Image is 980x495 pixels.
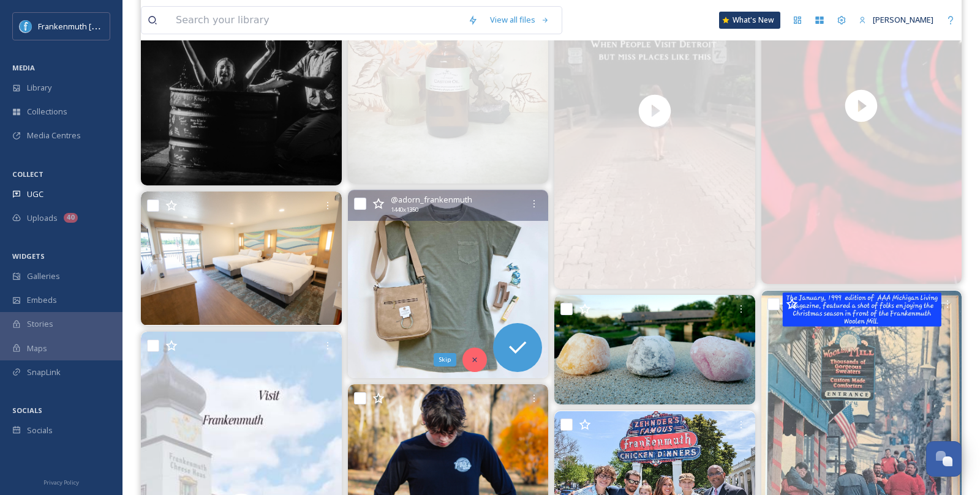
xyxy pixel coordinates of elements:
[926,441,962,477] button: Open Chat
[391,194,472,206] span: @ adorn_frankenmuth
[12,406,42,415] span: SOCIALS
[434,353,456,367] div: Skip
[484,8,556,32] a: View all files
[27,188,43,200] span: UGC
[27,318,53,330] span: Stories
[43,474,79,489] a: Privacy Policy
[64,213,78,223] div: 40
[27,425,53,436] span: Socials
[27,343,47,354] span: Maps
[27,294,57,306] span: Embeds
[719,12,780,29] a: What's New
[170,7,462,34] input: Search your library
[27,212,58,224] span: Uploads
[12,63,35,72] span: MEDIA
[348,190,549,378] img: When it’s Thread + Supply it’s sure to be good 👌🏻 hang with us until 6 or online for a spring clo...
[27,82,51,94] span: Library
[27,130,81,141] span: Media Centres
[12,251,45,261] span: WIDGETS
[43,478,79,486] span: Privacy Policy
[873,14,933,25] span: [PERSON_NAME]
[141,192,342,325] img: Rest and relaxation has never been easier or better than in our newly renovated rooms at Splash V...
[27,270,60,282] span: Galleries
[12,169,43,179] span: COLLECT
[27,367,61,378] span: SnapLink
[38,20,130,32] span: Frankenmuth [US_STATE]
[27,106,67,117] span: Collections
[20,20,32,32] img: Social%20Media%20PFP%202025.jpg
[391,206,418,214] span: 1440 x 1350
[554,295,755,404] img: 🥶🍡 BOGO MOCHI ALERT! 🍡🥶 Buy one, get one FREE on all mochi—while supplies last! 🎉 Stock up on you...
[853,8,940,32] a: [PERSON_NAME]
